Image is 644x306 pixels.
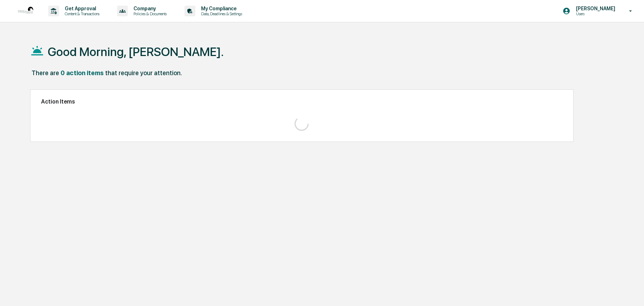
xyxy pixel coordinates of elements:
[41,98,563,105] h2: Action Items
[48,45,224,59] h1: Good Morning, [PERSON_NAME].
[570,6,619,11] p: [PERSON_NAME]
[17,2,34,20] img: logo
[195,6,246,11] p: My Compliance
[105,69,182,77] div: that require your attention.
[570,11,619,16] p: Users
[195,11,246,16] p: Data, Deadlines & Settings
[128,11,170,16] p: Policies & Documents
[59,11,103,16] p: Content & Transactions
[32,69,59,77] div: There are
[61,69,104,77] div: 0 action items
[59,6,103,11] p: Get Approval
[128,6,170,11] p: Company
